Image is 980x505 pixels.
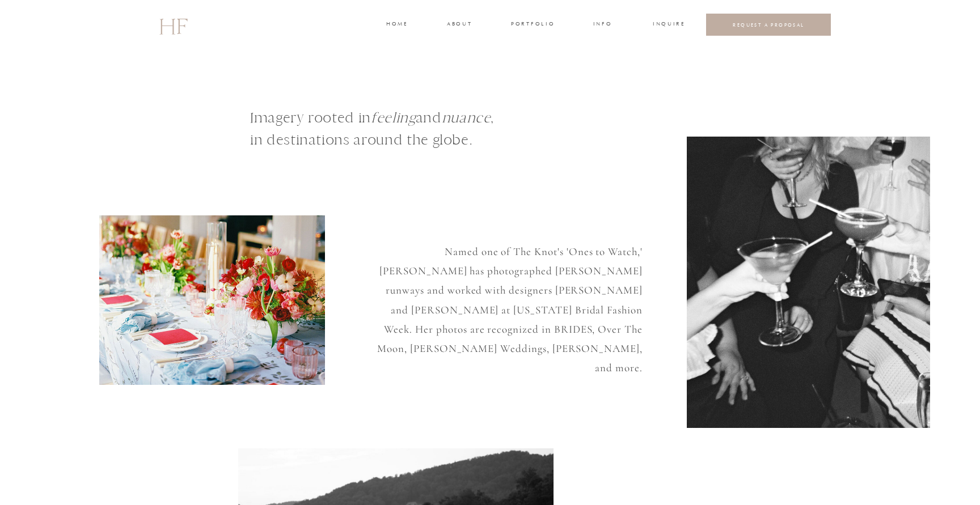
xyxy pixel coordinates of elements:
a: REQUEST A PROPOSAL [715,22,822,28]
a: portfolio [511,20,554,30]
i: feeling [371,109,416,126]
a: INQUIRE [653,20,683,30]
p: Named one of The Knot's 'Ones to Watch,' [PERSON_NAME] has photographed [PERSON_NAME] runways and... [367,242,643,359]
a: about [447,20,471,30]
a: HF [159,9,187,41]
i: nuance [442,109,491,126]
h1: Imagery rooted in and , in destinations around the globe. [250,107,556,167]
a: home [386,20,407,30]
a: INFO [592,20,613,30]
